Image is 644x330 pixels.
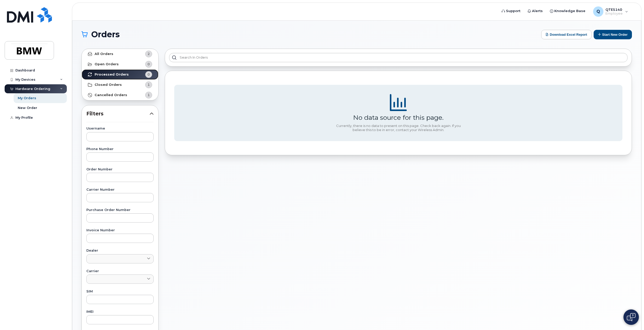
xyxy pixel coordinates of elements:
strong: All Orders [95,52,113,56]
strong: Open Orders [95,62,119,66]
button: Start New Order [594,30,632,39]
span: 0 [148,62,150,67]
a: All Orders2 [82,49,158,59]
span: Orders [91,31,120,38]
label: Carrier Number [86,188,154,191]
a: Processed Orders0 [82,69,158,80]
label: IMEI [86,310,154,314]
div: Currently, there is no data to present on this page. Check back again. If you believe this to be ... [334,124,463,132]
button: Download Excel Report [541,30,592,39]
div: No data source for this page. [353,114,444,121]
a: Closed Orders1 [82,80,158,90]
a: Cancelled Orders1 [82,90,158,100]
span: 2 [148,51,150,56]
label: Username [86,127,154,130]
span: 1 [148,82,150,87]
input: Search in orders [169,53,628,62]
label: Invoice Number [86,229,154,232]
label: SIM [86,290,154,293]
label: Phone Number [86,148,154,151]
label: Dealer [86,249,154,252]
strong: Processed Orders [95,72,129,77]
label: Purchase Order Number [86,208,154,212]
strong: Closed Orders [95,83,122,87]
span: 0 [148,72,150,77]
a: Open Orders0 [82,59,158,69]
label: Order Number [86,168,154,171]
label: Carrier [86,270,154,273]
span: Filters [86,110,150,117]
strong: Cancelled Orders [95,93,127,97]
span: 1 [148,93,150,97]
img: Open chat [627,313,636,321]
